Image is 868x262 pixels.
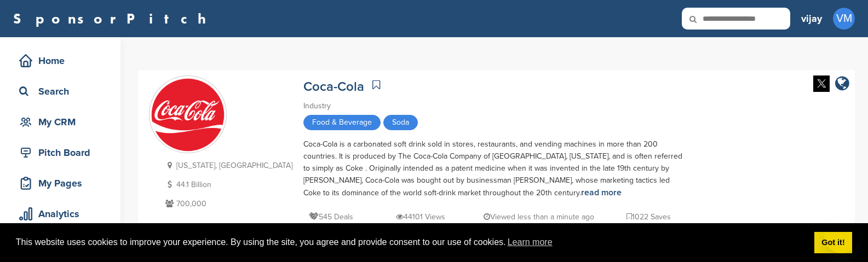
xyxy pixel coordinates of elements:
p: 700,000 [163,197,292,211]
div: Home [16,51,110,71]
p: Viewed less than a minute ago [484,210,594,224]
img: Sponsorpitch & Coca-Cola [150,77,226,153]
span: VM [833,8,855,30]
p: 44101 Views [396,210,445,224]
a: Analytics [11,201,110,226]
span: Soda [383,115,418,130]
div: My Pages [16,173,110,193]
a: learn more about cookies [506,234,554,251]
p: [US_STATE], [GEOGRAPHIC_DATA] [163,159,292,172]
iframe: Button to launch messaging window [824,218,859,253]
a: Pitch Board [11,140,110,165]
h3: vijay [801,11,822,26]
div: Pitch Board [16,143,110,162]
div: Search [16,81,110,101]
a: read more [581,187,622,198]
a: My CRM [11,109,110,135]
a: dismiss cookie message [814,232,852,254]
a: Coca-Cola [303,79,364,95]
a: Search [11,79,110,104]
div: Coca-Cola is a carbonated soft drink sold in stores, restaurants, and vending machines in more th... [303,138,687,199]
a: vijay [801,7,822,31]
span: This website uses cookies to improve your experience. By using the site, you agree and provide co... [16,234,806,251]
p: 545 Deals [309,210,353,224]
span: Food & Beverage [303,115,381,130]
p: 1022 Saves [626,210,671,224]
div: Analytics [16,204,110,224]
img: Twitter white [813,75,830,92]
a: company link [835,75,849,94]
a: My Pages [11,171,110,196]
p: 44.1 Billion [163,178,292,191]
div: My CRM [16,112,110,132]
div: Industry [303,100,687,112]
a: Home [11,48,110,73]
a: SponsorPitch [13,11,213,26]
